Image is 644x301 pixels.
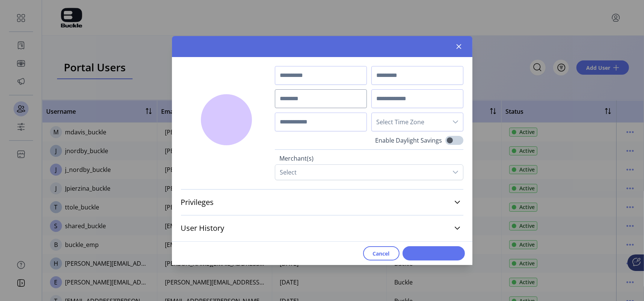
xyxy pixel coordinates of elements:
[181,199,214,206] span: Privileges
[181,194,463,211] a: Privileges
[275,165,301,180] div: Select
[448,113,463,131] div: dropdown trigger
[181,220,463,236] a: User History
[181,224,225,232] span: User History
[363,246,400,260] button: Cancel
[279,154,458,164] label: Merchant(s)
[376,136,442,145] label: Enable Daylight Savings
[372,113,448,131] span: Select Time Zone
[373,250,390,257] span: Cancel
